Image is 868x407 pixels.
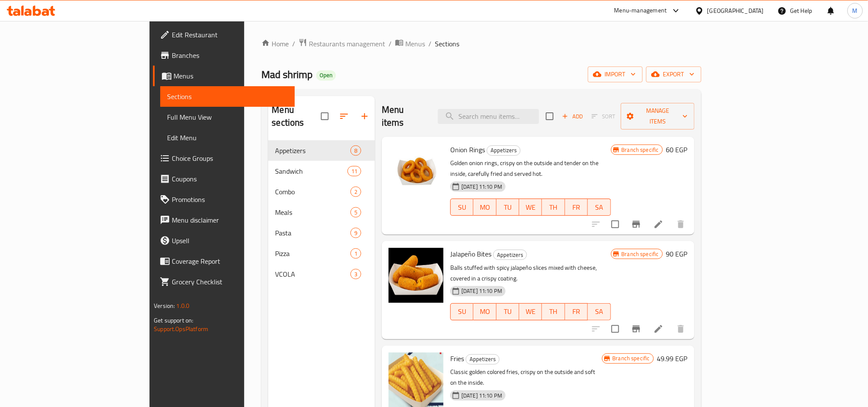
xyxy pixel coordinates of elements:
[438,109,539,124] input: search
[153,210,294,230] a: Menu disclaimer
[853,6,858,15] span: M
[450,199,473,216] button: SU
[569,201,584,214] span: FR
[545,201,561,214] span: TH
[348,167,361,175] span: 11
[458,183,506,191] span: [DATE] 11:10 PM
[450,247,491,260] span: Jalapeño Bites
[477,201,493,214] span: MO
[588,66,643,82] button: import
[458,287,506,295] span: [DATE] 11:10 PM
[350,269,361,279] div: items
[153,189,294,210] a: Promotions
[160,86,294,107] a: Sections
[382,103,428,129] h2: Menu items
[177,300,190,311] span: 1.0.0
[653,219,664,229] a: Edit menu item
[588,199,611,216] button: SA
[268,223,375,243] div: Pasta9
[542,199,565,216] button: TH
[174,71,287,81] span: Menus
[666,144,688,156] h6: 60 EGP
[167,133,287,143] span: Edit Menu
[614,6,667,16] div: Menu-management
[707,6,764,15] div: [GEOGRAPHIC_DATA]
[466,354,499,364] span: Appetizers
[561,112,584,121] span: Add
[569,305,584,318] span: FR
[268,243,375,264] div: Pizza1
[559,110,586,123] span: Add item
[670,214,691,235] button: delete
[428,39,431,49] li: /
[350,228,361,238] div: items
[653,324,664,334] a: Edit menu item
[473,199,496,216] button: MO
[172,50,287,60] span: Branches
[299,38,385,49] a: Restaurants management
[405,39,425,49] span: Menus
[172,277,287,287] span: Grocery Checklist
[160,127,294,148] a: Edit Menu
[626,319,647,339] button: Branch-specific-item
[458,392,506,400] span: [DATE] 11:10 PM
[153,66,294,86] a: Menus
[351,147,361,155] span: 8
[395,38,425,49] a: Menus
[606,320,624,338] span: Select to update
[153,251,294,271] a: Coverage Report
[275,207,350,217] span: Meals
[275,145,350,156] div: Appetizers
[497,303,519,320] button: TU
[618,250,662,258] span: Branch specific
[595,69,636,80] span: import
[167,112,287,122] span: Full Menu View
[167,91,287,102] span: Sections
[450,158,611,179] p: Golden onion rings, crispy on the outside and tender on the inside, carefully fried and served hot.
[559,110,586,123] button: Add
[268,161,375,181] div: Sandwich11
[275,269,350,279] span: VCOLA
[666,248,688,260] h6: 90 EGP
[172,256,287,266] span: Coverage Report
[450,303,473,320] button: SU
[473,303,496,320] button: MO
[351,250,361,258] span: 1
[497,199,519,216] button: TU
[350,248,361,259] div: items
[172,30,287,40] span: Edit Restaurant
[153,230,294,251] a: Upsell
[154,300,175,311] span: Version:
[351,229,361,237] span: 9
[153,148,294,169] a: Choice Groups
[606,215,624,233] span: Select to update
[275,248,350,259] span: Pizza
[351,208,361,217] span: 5
[588,303,611,320] button: SA
[172,153,287,163] span: Choice Groups
[586,110,621,123] span: Select section first
[493,250,527,260] div: Appetizers
[450,262,611,284] p: Balls stuffed with spicy jalapeño slices mixed with cheese, covered in a crispy coating.
[351,270,361,278] span: 3
[500,201,516,214] span: TU
[565,199,588,216] button: FR
[350,207,361,217] div: items
[450,367,602,388] p: Classic golden colored fries, crispy on the outside and soft on the inside.
[542,303,565,320] button: TH
[268,181,375,202] div: Combo2
[591,201,607,214] span: SA
[646,66,701,82] button: export
[350,187,361,197] div: items
[275,187,350,197] span: Combo
[609,354,653,362] span: Branch specific
[172,215,287,225] span: Menu disclaimer
[153,271,294,292] a: Grocery Checklist
[316,70,336,81] div: Open
[494,250,527,260] span: Appetizers
[523,201,539,214] span: WE
[626,214,647,235] button: Branch-specific-item
[565,303,588,320] button: FR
